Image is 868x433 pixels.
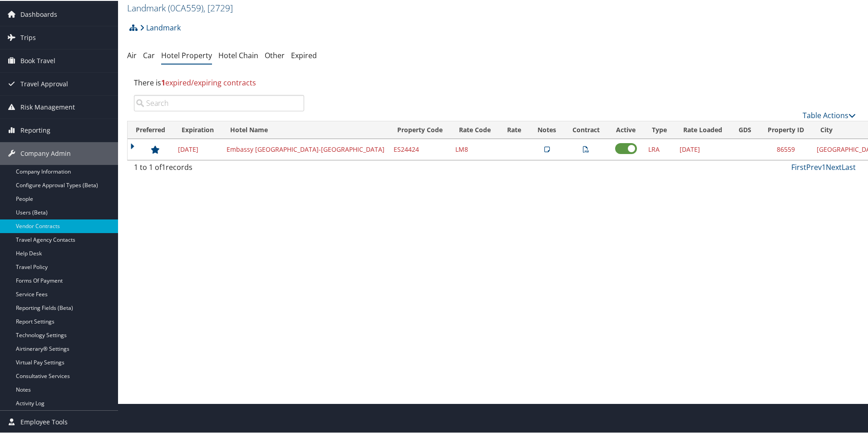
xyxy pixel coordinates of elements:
[759,120,812,138] th: Property ID: activate to sort column ascending
[143,50,155,60] a: Car
[644,138,675,159] td: LRA
[730,120,759,138] th: GDS: activate to sort column ascending
[564,120,608,138] th: Contract: activate to sort column ascending
[161,50,212,60] a: Hotel Property
[389,120,451,138] th: Property Code: activate to sort column ascending
[20,25,36,48] span: Trips
[128,120,173,138] th: Preferred: activate to sort column ascending
[140,18,181,36] a: Landmark
[222,120,389,138] th: Hotel Name: activate to sort column ascending
[134,161,304,176] div: 1 to 1 of records
[389,138,451,159] td: ES24424
[20,72,68,95] span: Travel Approval
[842,161,856,171] a: Last
[173,138,222,159] td: [DATE]
[20,49,55,71] span: Book Travel
[529,120,564,138] th: Notes: activate to sort column ascending
[791,161,806,171] a: First
[127,50,137,60] a: Air
[203,1,233,13] span: , [ 2729 ]
[20,95,75,118] span: Risk Management
[608,120,644,138] th: Active: activate to sort column ascending
[218,50,258,60] a: Hotel Chain
[806,161,822,171] a: Prev
[222,138,389,159] td: Embassy [GEOGRAPHIC_DATA]-[GEOGRAPHIC_DATA]
[20,410,68,433] span: Employee Tools
[161,77,256,87] span: expired/expiring contracts
[168,1,203,13] span: ( 0CA559 )
[826,161,842,171] a: Next
[134,94,304,110] input: Search
[20,2,57,25] span: Dashboards
[20,118,50,141] span: Reporting
[162,161,166,171] span: 1
[161,77,165,87] strong: 1
[803,109,856,119] a: Table Actions
[291,50,317,60] a: Expired
[822,161,826,171] a: 1
[20,141,71,164] span: Company Admin
[675,138,730,159] td: [DATE]
[759,138,812,159] td: 86559
[644,120,675,138] th: Type: activate to sort column ascending
[127,70,863,94] div: There is
[127,1,233,13] a: Landmark
[173,120,222,138] th: Expiration: activate to sort column descending
[451,138,499,159] td: LM8
[499,120,529,138] th: Rate: activate to sort column ascending
[265,50,285,60] a: Other
[451,120,499,138] th: Rate Code: activate to sort column ascending
[675,120,730,138] th: Rate Loaded: activate to sort column ascending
